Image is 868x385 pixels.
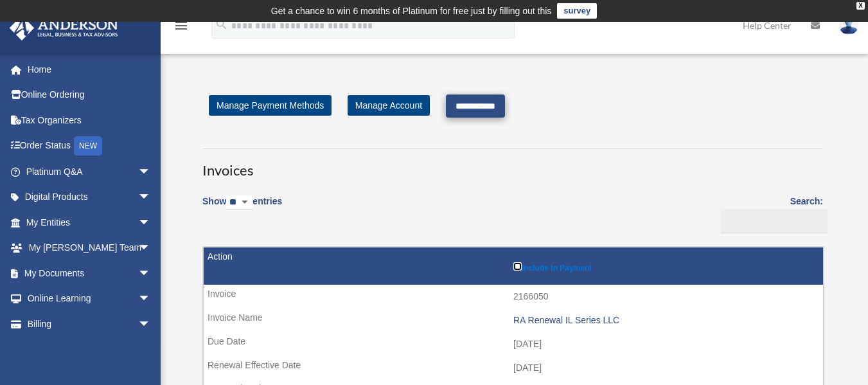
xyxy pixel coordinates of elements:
a: Digital Productsarrow_drop_down [9,184,170,210]
div: NEW [74,136,102,156]
img: Anderson Advisors Platinum Portal [6,15,122,40]
label: Show entries [202,193,282,223]
td: 2166050 [204,285,823,309]
a: My Entitiesarrow_drop_down [9,210,170,235]
td: [DATE] [204,356,823,381]
div: close [856,2,865,10]
span: arrow_drop_down [138,311,164,337]
span: arrow_drop_down [138,260,164,287]
i: menu [173,18,189,33]
a: Manage Account [348,95,430,116]
a: Platinum Q&Aarrow_drop_down [9,159,170,184]
span: arrow_drop_down [138,210,164,236]
a: Manage Payment Methods [209,95,332,116]
input: Search: [720,209,828,233]
span: arrow_drop_down [138,159,164,185]
span: arrow_drop_down [138,286,164,312]
div: Get a chance to win 6 months of Platinum for free just by filling out this [271,3,552,19]
i: search [215,17,229,31]
div: RA Renewal IL Series LLC [513,315,817,326]
a: My [PERSON_NAME] Teamarrow_drop_down [9,235,170,261]
a: Order StatusNEW [9,133,170,159]
a: Tax Organizers [9,107,170,133]
td: [DATE] [204,332,823,357]
span: arrow_drop_down [138,184,164,211]
span: arrow_drop_down [138,235,164,262]
a: Open Invoices [18,337,157,363]
label: Include in Payment [513,260,817,273]
img: User Pic [839,16,858,35]
label: Search: [716,193,823,233]
a: survey [557,3,597,19]
a: Home [9,57,170,82]
h3: Invoices [202,148,823,181]
select: Showentries [226,195,252,210]
a: Billingarrow_drop_down [9,311,164,337]
a: My Documentsarrow_drop_down [9,260,170,286]
input: Include in Payment [513,262,522,271]
a: menu [173,22,189,33]
a: Online Ordering [9,82,170,108]
a: Online Learningarrow_drop_down [9,286,170,312]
